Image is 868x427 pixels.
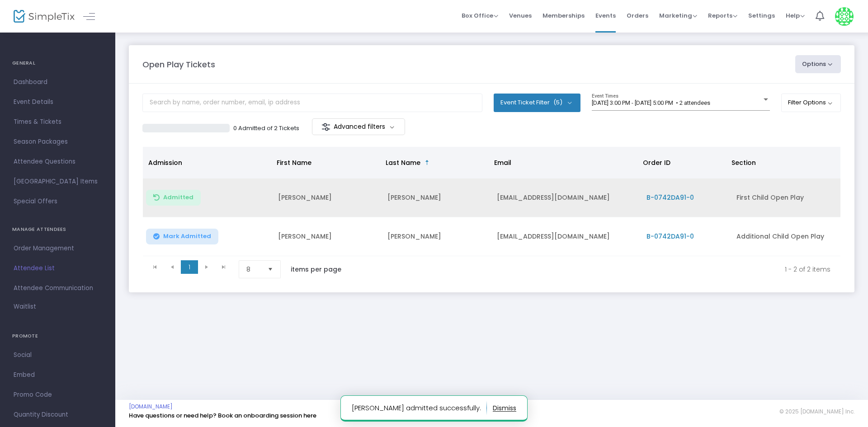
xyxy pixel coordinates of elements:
span: B-0742DA91-0 [646,232,694,241]
span: © 2025 [DOMAIN_NAME] Inc. [779,408,854,415]
span: Section [731,158,756,167]
td: [PERSON_NAME] [382,217,491,256]
input: Search by name, order number, email, ip address [142,94,482,112]
span: Promo Code [14,389,102,401]
span: Waitlist [14,302,36,311]
button: Mark Admitted [146,229,218,244]
td: [PERSON_NAME] [273,178,382,217]
td: First Child Open Play [731,178,841,217]
td: [PERSON_NAME] [382,178,491,217]
span: Events [595,4,616,27]
p: [PERSON_NAME] admitted successfully. [352,401,487,415]
m-panel-title: Open Play Tickets [142,58,215,70]
span: First Name [277,158,311,167]
kendo-pager-info: 1 - 2 of 2 items [360,260,830,278]
h4: GENERAL [12,54,103,72]
td: Additional Child Open Play [731,217,841,256]
span: Dashboard [14,76,102,88]
span: Social [14,349,102,361]
label: items per page [291,265,341,274]
span: Attendee Communication [14,282,102,294]
button: Admitted [146,190,201,206]
button: Event Ticket Filter(5) [494,94,580,112]
span: Page 1 [181,260,198,274]
span: Admitted [163,194,193,201]
span: Season Packages [14,136,102,148]
span: Special Offers [14,196,102,207]
span: (5) [553,99,562,106]
span: Marketing [659,11,697,20]
span: Quantity Discount [14,409,102,421]
span: 8 [246,265,260,274]
span: Times & Tickets [14,116,102,128]
span: Admission [148,158,182,167]
div: Data table [143,147,840,256]
a: [DOMAIN_NAME] [129,403,173,410]
button: dismiss [493,401,516,415]
span: Mark Admitted [163,233,211,240]
td: [EMAIL_ADDRESS][DOMAIN_NAME] [491,178,641,217]
a: Have questions or need help? Book an onboarding session here [129,411,316,420]
span: Email [494,158,511,167]
span: Attendee List [14,263,102,274]
span: Help [786,11,805,20]
button: Options [795,55,841,73]
img: filter [321,122,330,131]
span: Orders [627,4,648,27]
span: [DATE] 3:00 PM - [DATE] 5:00 PM • 2 attendees [592,99,710,106]
span: Event Details [14,96,102,108]
h4: PROMOTE [12,327,103,345]
span: Attendee Questions [14,156,102,168]
button: Select [264,261,277,278]
span: Box Office [462,11,498,20]
span: Last Name [386,158,420,167]
span: Embed [14,369,102,381]
td: [EMAIL_ADDRESS][DOMAIN_NAME] [491,217,641,256]
h4: MANAGE ATTENDEES [12,221,103,239]
span: Reports [708,11,737,20]
span: Order ID [643,158,670,167]
span: B-0742DA91-0 [646,193,694,202]
span: Venues [509,4,532,27]
span: Memberships [542,4,585,27]
span: [GEOGRAPHIC_DATA] Items [14,176,102,188]
td: [PERSON_NAME] [273,217,382,256]
p: 0 Admitted of 2 Tickets [233,124,299,133]
span: Settings [748,4,775,27]
button: Filter Options [781,94,841,112]
span: Sortable [424,159,431,166]
m-button: Advanced filters [312,118,406,135]
span: Order Management [14,243,102,254]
